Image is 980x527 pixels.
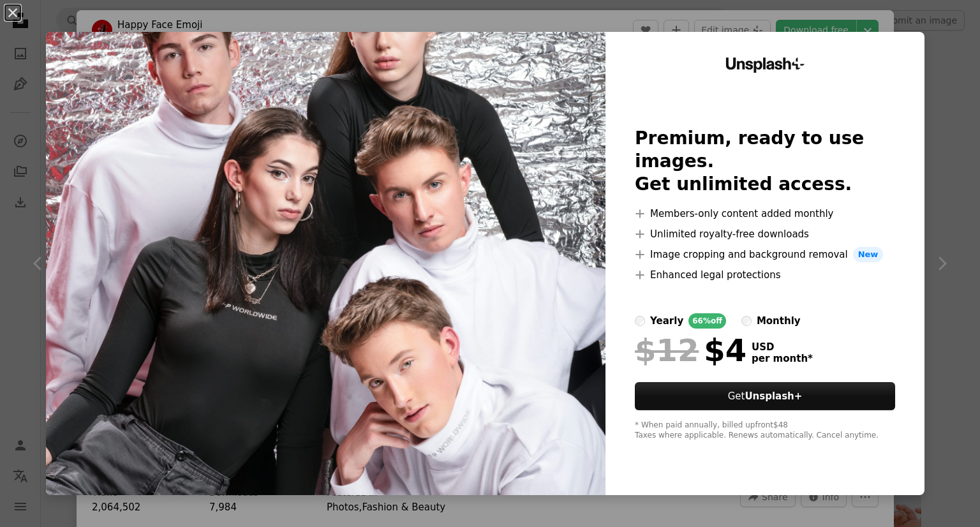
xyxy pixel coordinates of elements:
span: USD [752,341,813,353]
span: New [853,247,884,262]
div: yearly [650,313,683,329]
div: 66% off [688,313,726,329]
span: per month * [752,353,813,364]
h2: Premium, ready to use images. Get unlimited access. [635,127,895,196]
strong: Unsplash+ [745,390,802,402]
button: GetUnsplash+ [635,382,895,410]
input: yearly66%off [635,316,645,326]
span: $12 [635,334,699,367]
input: monthly [741,316,752,326]
div: $4 [635,334,746,367]
div: monthly [757,313,801,329]
li: Members-only content added monthly [635,206,895,221]
li: Unlimited royalty-free downloads [635,226,895,242]
div: * When paid annually, billed upfront $48 Taxes where applicable. Renews automatically. Cancel any... [635,420,895,441]
li: Enhanced legal protections [635,267,895,283]
li: Image cropping and background removal [635,247,895,262]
